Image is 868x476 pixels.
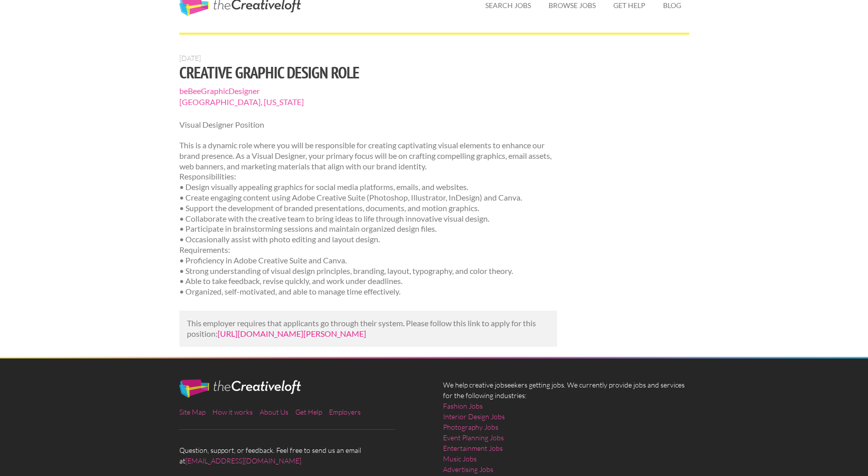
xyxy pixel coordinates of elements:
[179,140,558,297] p: This is a dynamic role where you will be responsible for creating captivating visual elements to ...
[329,408,361,416] a: Employers
[179,54,201,62] span: [DATE]
[443,432,504,443] a: Event Planning Jobs
[179,97,558,108] span: [GEOGRAPHIC_DATA], [US_STATE]
[179,120,558,130] p: Visual Designer Position
[295,408,322,416] a: Get Help
[443,422,498,432] a: Photography Jobs
[443,464,493,474] a: Advertising Jobs
[179,63,558,81] h1: Creative Graphic Design Role
[185,456,301,465] a: [EMAIL_ADDRESS][DOMAIN_NAME]
[179,408,205,416] a: Site Map
[179,379,301,398] img: The Creative Loft
[179,85,558,97] span: beBeeGraphicDesigner
[218,329,366,338] a: [URL][DOMAIN_NAME][PERSON_NAME]
[260,408,288,416] a: About Us
[187,318,550,339] p: This employer requires that applicants go through their system. Please follow this link to apply ...
[443,411,505,422] a: Interior Design Jobs
[443,453,477,464] a: Music Jobs
[443,443,503,453] a: Entertainment Jobs
[212,408,253,416] a: How it works
[443,401,483,411] a: Fashion Jobs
